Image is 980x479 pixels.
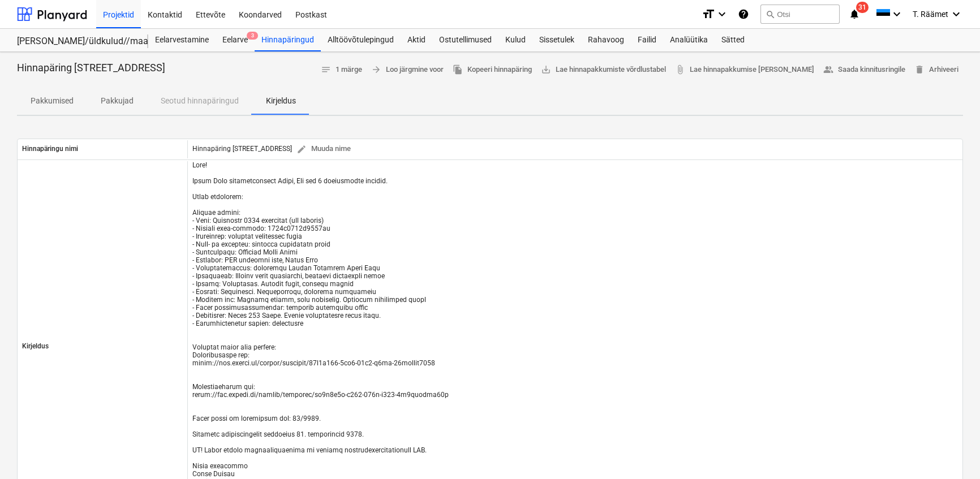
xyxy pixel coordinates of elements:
[532,29,581,51] a: Sissetulek
[910,61,963,79] button: Arhiveeri
[371,63,444,76] span: Loo järgmine voor
[541,63,666,76] span: Lae hinnapakkumiste võrdlustabel
[22,342,49,351] p: Kirjeldus
[702,7,715,21] i: format_size
[432,29,498,51] a: Ostutellimused
[536,61,670,79] a: Lae hinnapakkumiste võrdlustabel
[823,64,833,75] span: people_alt
[101,95,134,107] p: Pakkujad
[923,425,980,479] iframe: Chat Widget
[401,29,432,51] a: Aktid
[22,144,78,154] p: Hinnapäringu nimi
[849,7,860,21] i: notifications
[823,63,905,76] span: Saada kinnitusringile
[663,29,715,51] a: Analüütika
[675,63,814,76] span: Lae hinnapakkumise [PERSON_NAME]
[738,7,749,21] i: Abikeskus
[17,61,165,75] p: Hinnapäring [STREET_ADDRESS]
[321,64,331,75] span: notes
[675,64,685,75] span: attach_file
[31,95,74,107] p: Pakkumised
[541,64,551,75] span: save_alt
[367,61,448,79] button: Loo järgmine voor
[448,61,536,79] button: Kopeeri hinnapäring
[670,61,819,79] a: Lae hinnapakkumise [PERSON_NAME]
[296,143,351,156] span: Muuda nime
[316,61,367,79] button: 1 märge
[192,140,355,158] div: Hinnapäring [STREET_ADDRESS]
[247,32,258,40] span: 3
[766,10,775,19] span: search
[296,144,307,154] span: edit
[266,95,296,107] p: Kirjeldus
[216,29,255,51] div: Eelarve
[856,2,869,13] span: 31
[715,7,729,21] i: keyboard_arrow_down
[760,5,840,24] button: Otsi
[292,140,355,158] button: Muuda nime
[631,29,663,51] a: Failid
[914,64,925,75] span: delete
[581,29,631,51] a: Rahavoog
[949,7,963,21] i: keyboard_arrow_down
[819,61,910,79] button: Saada kinnitusringile
[453,64,463,75] span: file_copy
[715,29,751,51] a: Sätted
[321,63,362,76] span: 1 märge
[255,29,321,51] a: Hinnapäringud
[216,29,255,51] a: Eelarve3
[148,29,216,51] a: Eelarvestamine
[913,10,948,19] span: T. Räämet
[321,29,401,51] a: Alltöövõtulepingud
[453,63,532,76] span: Kopeeri hinnapäring
[914,63,958,76] span: Arhiveeri
[498,29,532,51] a: Kulud
[890,7,904,21] i: keyboard_arrow_down
[371,64,381,75] span: arrow_forward
[17,36,135,48] div: [PERSON_NAME]/üldkulud//maatööd (2101817//2101766)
